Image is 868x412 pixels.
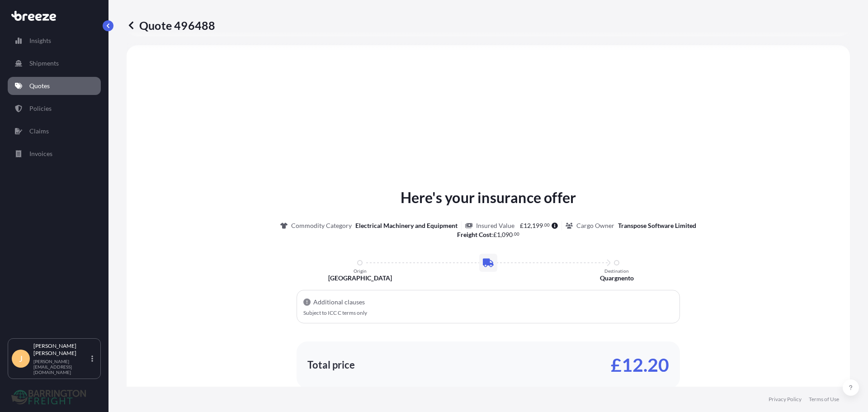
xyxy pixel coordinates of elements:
a: Terms of Use [809,396,839,403]
p: : [457,230,520,239]
p: Transpose Software Limited [618,221,696,230]
p: [PERSON_NAME] [PERSON_NAME] [33,342,90,357]
span: 12 [524,223,531,229]
a: Claims [8,122,101,140]
b: Freight Cost [457,231,491,238]
p: Insights [29,36,51,45]
p: Origin [354,268,367,274]
p: Subject to ICC C terms only [303,310,673,316]
span: 090 [502,232,513,238]
p: Insured Value [476,221,514,230]
span: 199 [532,223,543,229]
span: . [543,223,544,227]
p: Quote 496488 [127,18,215,33]
span: , [500,232,502,238]
p: [GEOGRAPHIC_DATA] [328,274,392,283]
span: 00 [544,223,550,227]
p: Claims [29,127,49,136]
span: . [513,232,514,236]
p: Electrical Machinery and Equipment [355,221,458,230]
p: Shipments [29,59,59,68]
p: Cargo Owner [576,221,614,230]
img: organization-logo [11,390,86,404]
p: Invoices [29,149,52,158]
span: J [19,354,23,363]
p: £12.20 [611,358,669,372]
span: 1 [497,232,500,238]
p: Quargnento [600,274,634,283]
p: Quotes [29,81,50,90]
span: , [531,223,532,229]
a: Privacy Policy [769,396,802,403]
a: Quotes [8,77,101,95]
p: Additional clauses [313,298,365,307]
p: [PERSON_NAME][EMAIL_ADDRESS][DOMAIN_NAME] [33,359,90,375]
span: £ [520,223,524,229]
a: Policies [8,99,101,118]
a: Invoices [8,145,101,163]
span: 00 [514,232,519,236]
a: Insights [8,32,101,50]
span: £ [493,232,497,238]
p: Destination [604,268,629,274]
p: Total price [307,360,355,369]
p: Here's your insurance offer [401,187,576,208]
p: Commodity Category [291,221,352,230]
a: Shipments [8,54,101,72]
p: Policies [29,104,52,113]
